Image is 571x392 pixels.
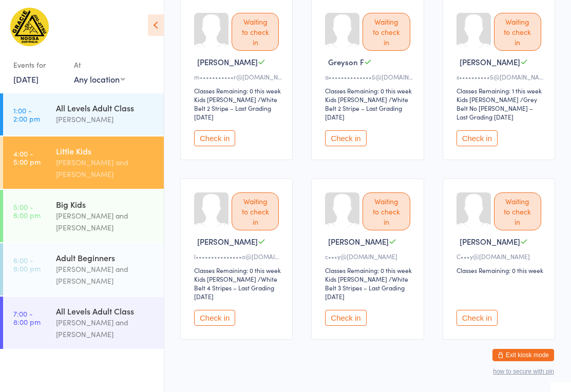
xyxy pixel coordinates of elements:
div: Classes Remaining: 0 this week [325,266,413,275]
button: Check in [194,130,235,146]
div: Classes Remaining: 0 this week [456,266,544,275]
button: Check in [325,310,366,326]
time: 4:00 - 5:00 pm [13,149,41,166]
a: 5:00 -6:00 pmBig Kids[PERSON_NAME] and [PERSON_NAME] [3,190,164,242]
div: [PERSON_NAME] and [PERSON_NAME] [56,317,155,340]
span: / White Belt 4 Stripes – Last Grading [DATE] [194,275,277,301]
div: Classes Remaining: 1 this week [456,86,544,95]
div: Classes Remaining: 0 this week [325,86,413,95]
div: Kids [PERSON_NAME] [456,95,519,104]
span: / White Belt 2 Stripe – Last Grading [DATE] [325,95,408,121]
div: Kids [PERSON_NAME] [325,275,387,283]
div: Classes Remaining: 0 this week [194,266,282,275]
span: [PERSON_NAME] [328,236,389,247]
button: Check in [325,130,366,146]
span: Greyson F [328,56,364,67]
div: [PERSON_NAME] and [PERSON_NAME] [56,210,155,233]
button: Check in [456,310,498,326]
a: 6:00 -8:00 pmAdult Beginners[PERSON_NAME] and [PERSON_NAME] [3,243,164,296]
div: [PERSON_NAME] [56,113,155,125]
div: [PERSON_NAME] and [PERSON_NAME] [56,263,155,287]
span: [PERSON_NAME] [460,236,520,247]
time: 1:00 - 2:00 pm [13,106,40,123]
div: l•••••••••••••••o@[DOMAIN_NAME] [194,252,282,261]
span: [PERSON_NAME] [197,236,258,247]
span: / Grey Belt No [PERSON_NAME] – Last Grading [DATE] [456,95,537,121]
time: 6:00 - 8:00 pm [13,256,41,272]
button: how to secure with pin [493,368,554,375]
time: 5:00 - 6:00 pm [13,203,41,219]
div: Kids [PERSON_NAME] [194,275,256,283]
button: Check in [194,310,235,326]
div: m•••••••••••r@[DOMAIN_NAME] [194,72,282,81]
span: / White Belt 2 Stripe – Last Grading [DATE] [194,95,277,121]
a: 4:00 -5:00 pmLittle Kids[PERSON_NAME] and [PERSON_NAME] [3,136,164,189]
div: c•••y@[DOMAIN_NAME] [325,252,413,261]
a: 7:00 -8:00 pmAll Levels Adult Class[PERSON_NAME] and [PERSON_NAME] [3,297,164,349]
div: s••••••••••5@[DOMAIN_NAME] [456,72,544,81]
div: Kids [PERSON_NAME] [325,95,387,104]
img: Gracie Humaita Noosa [10,8,49,46]
div: At [74,56,125,73]
div: a••••••••••••••5@[DOMAIN_NAME] [325,72,413,81]
div: Waiting to check in [232,192,279,230]
div: Waiting to check in [494,192,541,230]
a: [DATE] [13,73,39,85]
div: [PERSON_NAME] and [PERSON_NAME] [56,156,155,180]
div: Kids [PERSON_NAME] [194,95,256,104]
div: C•••y@[DOMAIN_NAME] [456,252,544,261]
div: Little Kids [56,145,155,156]
span: / White Belt 3 Stripes – Last Grading [DATE] [325,275,408,301]
a: 1:00 -2:00 pmAll Levels Adult Class[PERSON_NAME] [3,93,164,135]
div: Waiting to check in [232,13,279,51]
button: Exit kiosk mode [492,349,554,361]
div: All Levels Adult Class [56,102,155,113]
div: Adult Beginners [56,252,155,263]
div: Waiting to check in [494,13,541,51]
button: Check in [456,130,498,146]
div: Events for [13,56,64,73]
div: Classes Remaining: 0 this week [194,86,282,95]
span: [PERSON_NAME] [460,56,520,67]
div: Waiting to check in [363,192,410,230]
div: Big Kids [56,199,155,210]
span: [PERSON_NAME] [197,56,258,67]
div: Any location [74,73,125,85]
time: 7:00 - 8:00 pm [13,309,41,326]
div: Waiting to check in [363,13,410,51]
div: All Levels Adult Class [56,305,155,317]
